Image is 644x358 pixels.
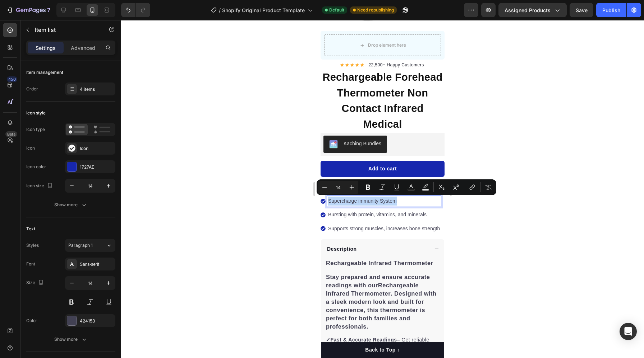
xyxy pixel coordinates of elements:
[222,6,305,14] span: Shopify Original Product Template
[26,278,45,288] div: Size
[65,239,115,252] button: Paragraph 1
[26,110,46,116] div: Icon style
[317,179,496,195] div: Editor contextual toolbar
[26,317,37,324] div: Color
[26,164,46,170] div: Icon color
[505,6,551,14] span: Assigned Products
[26,261,35,267] div: Font
[26,333,115,346] button: Show more
[7,76,17,82] div: 450
[357,7,394,13] span: Need republishing
[54,336,88,343] div: Show more
[315,20,450,358] iframe: Design area
[6,322,129,338] button: Back to Top ↑
[219,6,221,14] span: /
[26,181,54,191] div: Icon size
[26,226,35,232] div: Text
[26,242,39,249] div: Styles
[329,7,344,13] span: Default
[498,3,567,17] button: Assigned Products
[11,316,124,344] p: ✔ – Get reliable temperature results within seconds. ✔ – Built-in lithium battery means no more d...
[576,7,588,13] span: Save
[602,6,620,14] div: Publish
[121,3,150,17] div: Undo/Redo
[80,145,114,152] div: Icon
[47,6,50,14] p: 7
[71,44,95,52] p: Advanced
[596,3,626,17] button: Publish
[5,131,17,137] div: Beta
[26,145,35,151] div: Icon
[26,126,45,133] div: Icon type
[620,323,637,340] div: Open Intercom Messenger
[36,44,56,52] p: Settings
[80,164,114,170] div: 1727AE
[3,3,54,17] button: 7
[26,198,115,211] button: Show more
[15,317,82,322] strong: Fast & Accurate Readings
[26,69,63,76] div: Item management
[80,86,114,93] div: 4 items
[570,3,593,17] button: Save
[80,261,114,268] div: Sans-serif
[35,25,96,34] p: Item list
[68,242,93,249] span: Paragraph 1
[54,201,88,208] div: Show more
[80,318,114,324] div: 424153
[26,86,38,92] div: Order
[50,326,84,334] div: Back to Top ↑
